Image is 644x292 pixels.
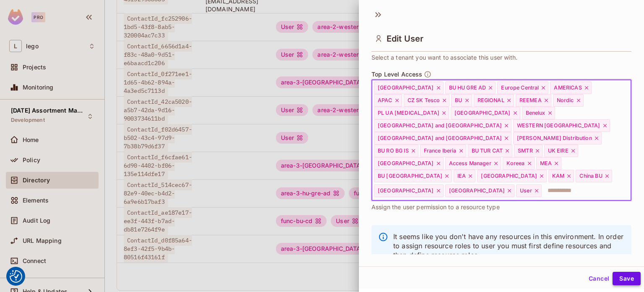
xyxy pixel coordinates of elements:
[445,157,501,170] div: Access Manager
[478,97,504,104] span: REGIONAL
[552,173,564,179] span: KAM
[387,34,423,44] span: Edit User
[513,132,602,145] div: [PERSON_NAME] Distribution
[553,94,584,107] div: Nordic
[557,97,574,104] span: Nordic
[548,147,569,154] span: UK EIRE
[374,94,402,107] div: APAC
[378,160,434,167] span: [GEOGRAPHIC_DATA]
[374,107,449,119] div: PL UA [MEDICAL_DATA]
[477,170,547,182] div: [GEOGRAPHIC_DATA]
[374,184,444,197] div: [GEOGRAPHIC_DATA]
[371,203,500,212] span: Assign the user permission to a resource type
[378,84,434,91] span: [GEOGRAPHIC_DATA]
[579,173,602,179] span: China BU
[501,84,539,91] span: Europe Central
[393,232,625,260] p: It seems like you don't have any resources in this environment. In order to assign resource roles...
[540,160,552,167] span: MEA
[513,119,610,132] div: WESTERN [GEOGRAPHIC_DATA]
[445,82,496,94] div: BU HU GRE AD
[544,145,578,157] div: UK EIRE
[449,160,491,167] span: Access Manager
[517,122,600,129] span: WESTERN [GEOGRAPHIC_DATA]
[518,147,533,154] span: SMTR
[378,135,502,142] span: [GEOGRAPHIC_DATA] and [GEOGRAPHIC_DATA]
[520,187,532,194] span: User
[468,145,513,157] div: BU TUR CAT
[374,119,512,132] div: [GEOGRAPHIC_DATA] and [GEOGRAPHIC_DATA]
[378,187,434,194] span: [GEOGRAPHIC_DATA]
[548,170,574,182] div: KAM
[497,82,548,94] div: Europe Central
[517,135,592,142] span: [PERSON_NAME] Distribution
[374,145,418,157] div: BU RO BG IS
[374,82,444,94] div: [GEOGRAPHIC_DATA]
[445,184,515,197] div: [GEOGRAPHIC_DATA]
[371,71,422,78] span: Top Level Access
[408,97,440,104] span: CZ SK Tesco
[371,53,517,62] span: Select a tenant you want to associate this user with.
[516,94,551,107] div: REEMEA
[519,97,542,104] span: REEMEA
[449,187,505,194] span: [GEOGRAPHIC_DATA]
[514,145,543,157] div: SMTR
[576,170,612,182] div: China BU
[526,110,545,116] span: Benelux
[472,147,503,154] span: BU TUR CAT
[378,147,409,154] span: BU RO BG IS
[451,94,472,107] div: BU
[550,82,591,94] div: AMERICAS
[516,184,542,197] div: User
[585,272,613,285] button: Cancel
[454,110,511,116] span: [GEOGRAPHIC_DATA]
[506,160,525,167] span: Koreea
[627,139,628,141] button: Open
[404,94,450,107] div: CZ SK Tesco
[10,270,22,283] button: Consent Preferences
[503,157,535,170] div: Koreea
[10,270,22,283] img: Revisit consent button
[457,173,466,179] span: IEA
[378,122,502,129] span: [GEOGRAPHIC_DATA] and [GEOGRAPHIC_DATA]
[454,170,475,182] div: IEA
[374,132,512,145] div: [GEOGRAPHIC_DATA] and [GEOGRAPHIC_DATA]
[522,107,555,119] div: Benelux
[536,157,561,170] div: MEA
[449,84,486,91] span: BU HU GRE AD
[613,272,641,285] button: Save
[481,173,537,179] span: [GEOGRAPHIC_DATA]
[378,173,442,179] span: BU [GEOGRAPHIC_DATA]
[378,110,439,116] span: PL UA [MEDICAL_DATA]
[424,147,457,154] span: France Iberia
[554,84,582,91] span: AMERICAS
[474,94,514,107] div: REGIONAL
[374,170,452,182] div: BU [GEOGRAPHIC_DATA]
[378,97,392,104] span: APAC
[455,97,462,104] span: BU
[451,107,520,119] div: [GEOGRAPHIC_DATA]
[420,145,466,157] div: France Iberia
[374,157,444,170] div: [GEOGRAPHIC_DATA]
